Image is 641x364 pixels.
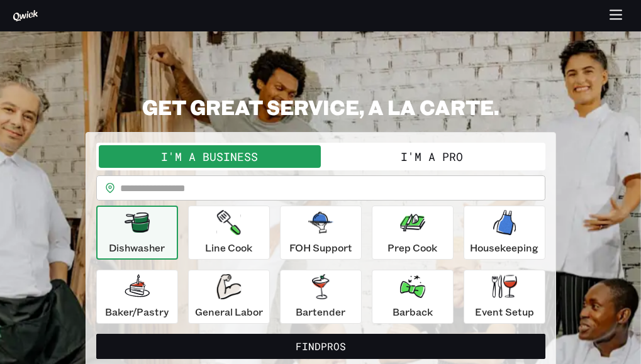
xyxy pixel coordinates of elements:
[280,206,362,260] button: FOH Support
[372,270,454,324] button: Barback
[205,240,252,255] p: Line Cook
[96,206,178,260] button: Dishwasher
[296,304,345,319] p: Bartender
[464,206,545,260] button: Housekeeping
[86,94,556,119] h2: GET GREAT SERVICE, A LA CARTE.
[195,304,263,319] p: General Labor
[321,145,543,168] button: I'm a Pro
[393,304,433,319] p: Barback
[96,334,545,359] button: FindPros
[96,270,178,324] button: Baker/Pastry
[289,240,352,255] p: FOH Support
[464,270,545,324] button: Event Setup
[188,270,270,324] button: General Labor
[470,240,538,255] p: Housekeeping
[475,304,534,319] p: Event Setup
[105,304,169,319] p: Baker/Pastry
[372,206,454,260] button: Prep Cook
[387,240,437,255] p: Prep Cook
[280,270,362,324] button: Bartender
[109,240,165,255] p: Dishwasher
[188,206,270,260] button: Line Cook
[99,145,321,168] button: I'm a Business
